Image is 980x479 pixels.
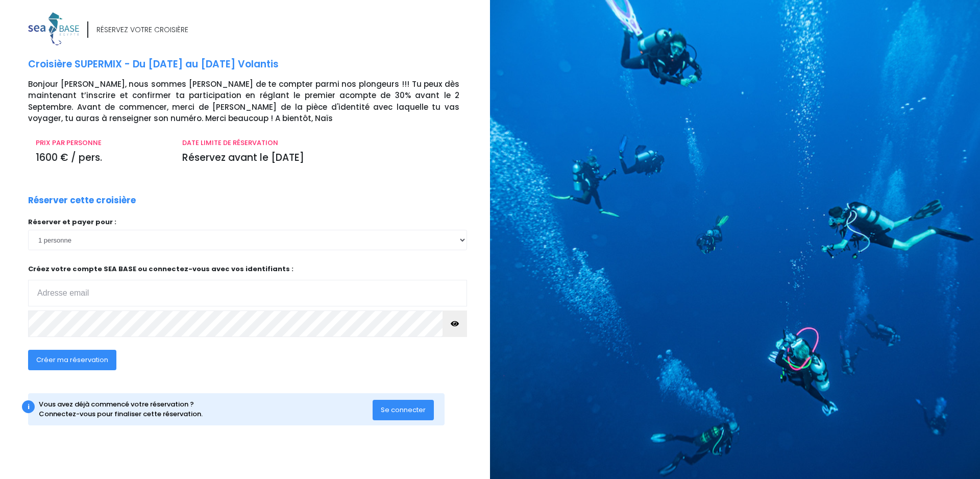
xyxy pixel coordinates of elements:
p: Croisière SUPERMIX - Du [DATE] au [DATE] Volantis [28,57,482,72]
input: Adresse email [28,280,467,306]
p: Créez votre compte SEA BASE ou connectez-vous avec vos identifiants : [28,264,467,306]
p: Bonjour [PERSON_NAME], nous sommes [PERSON_NAME] de te compter parmi nos plongeurs !!! Tu peux dè... [28,79,482,125]
p: Réserver et payer pour : [28,217,467,227]
img: logo_color1.png [28,12,79,45]
p: Réserver cette croisière [28,194,136,207]
button: Se connecter [373,400,434,420]
span: Se connecter [381,405,426,415]
span: Créer ma réservation [36,355,108,365]
div: i [22,400,35,413]
p: Réservez avant le [DATE] [182,151,459,165]
p: 1600 € / pers. [36,151,167,165]
div: Vous avez déjà commencé votre réservation ? Connectez-vous pour finaliser cette réservation. [39,399,373,419]
button: Créer ma réservation [28,350,116,370]
div: RÉSERVEZ VOTRE CROISIÈRE [96,25,188,35]
p: PRIX PAR PERSONNE [36,138,167,148]
a: Se connecter [373,405,434,414]
p: DATE LIMITE DE RÉSERVATION [182,138,459,148]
